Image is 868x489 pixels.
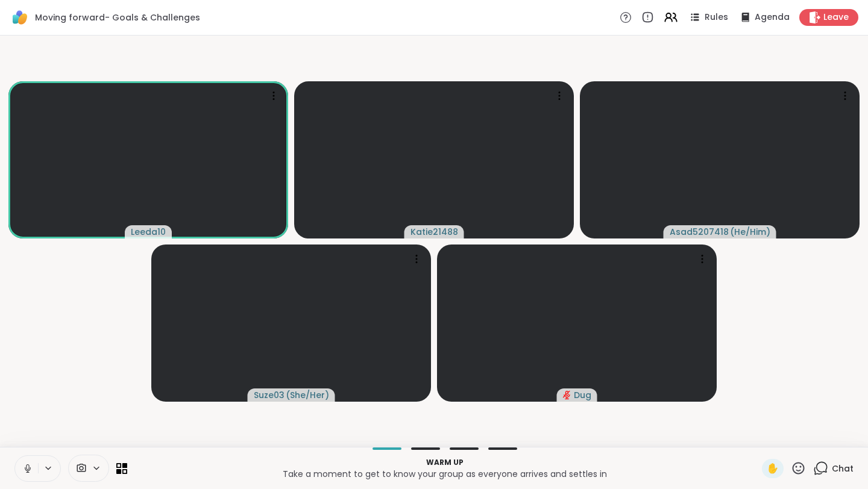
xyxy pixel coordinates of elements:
span: ✋ [767,461,779,476]
span: Leeda10 [131,226,166,238]
span: Chat [832,463,854,475]
span: ( She/Her ) [286,389,329,401]
span: Moving forward- Goals & Challenges [35,11,200,23]
img: ShareWell Logomark [10,7,30,28]
span: Suze03 [254,389,285,401]
span: Rules [705,11,728,23]
span: Leave [823,11,849,23]
span: ( He/Him ) [730,226,770,238]
span: audio-muted [563,391,571,399]
p: Warm up [134,457,755,468]
span: Agenda [755,11,790,23]
span: Dug [574,389,591,401]
span: Katie21488 [410,226,458,238]
p: Take a moment to get to know your group as everyone arrives and settles in [134,468,755,480]
span: Asad5207418 [670,226,729,238]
